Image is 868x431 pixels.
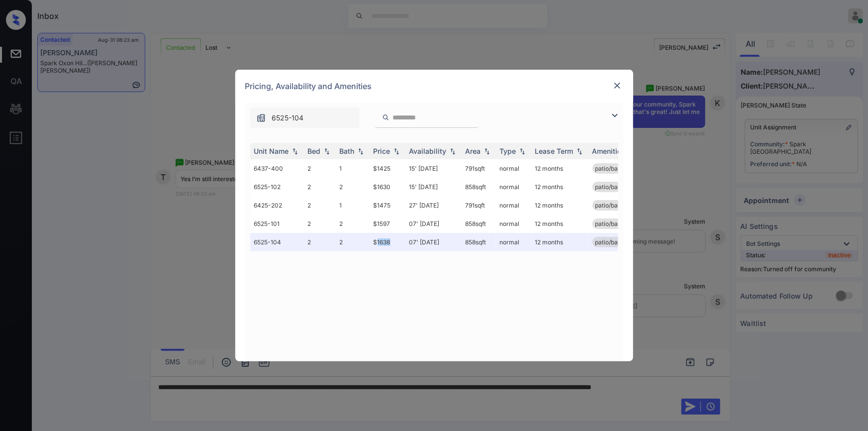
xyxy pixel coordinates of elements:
[304,196,336,215] td: 2
[235,70,633,103] div: Pricing, Availability and Amenities
[256,113,266,123] img: icon-zuma
[462,159,496,178] td: 791 sqft
[250,159,304,178] td: 6437-400
[595,202,634,209] span: patio/balcony
[496,159,531,178] td: normal
[370,178,405,196] td: $1630
[517,148,527,155] img: sorting
[496,215,531,233] td: normal
[272,112,304,123] span: 6525-104
[370,233,405,251] td: $1638
[592,147,626,155] div: Amenities
[336,233,370,251] td: 2
[304,233,336,251] td: 2
[405,159,462,178] td: 15' [DATE]
[250,233,304,251] td: 6525-104
[595,238,634,246] span: patio/balcony
[304,159,336,178] td: 2
[304,178,336,196] td: 2
[370,215,405,233] td: $1597
[496,233,531,251] td: normal
[336,196,370,215] td: 1
[356,148,366,155] img: sorting
[336,178,370,196] td: 2
[370,159,405,178] td: $1425
[250,178,304,196] td: 6525-102
[250,215,304,233] td: 6525-101
[405,196,462,215] td: 27' [DATE]
[531,159,588,178] td: 12 months
[462,178,496,196] td: 858 sqft
[496,196,531,215] td: normal
[482,148,492,155] img: sorting
[254,147,289,155] div: Unit Name
[612,81,622,91] img: close
[595,165,634,172] span: patio/balcony
[531,178,588,196] td: 12 months
[340,147,355,155] div: Bath
[250,196,304,215] td: 6425-202
[595,183,634,191] span: patio/balcony
[496,178,531,196] td: normal
[290,148,300,155] img: sorting
[382,113,389,122] img: icon-zuma
[336,215,370,233] td: 2
[304,215,336,233] td: 2
[531,196,588,215] td: 12 months
[405,215,462,233] td: 07' [DATE]
[462,233,496,251] td: 858 sqft
[374,147,390,155] div: Price
[575,148,584,155] img: sorting
[462,215,496,233] td: 858 sqft
[391,148,401,155] img: sorting
[322,148,332,155] img: sorting
[405,178,462,196] td: 15' [DATE]
[500,147,516,155] div: Type
[409,147,447,155] div: Availability
[462,196,496,215] td: 791 sqft
[531,215,588,233] td: 12 months
[535,147,574,155] div: Lease Term
[336,159,370,178] td: 1
[370,196,405,215] td: $1475
[308,147,321,155] div: Bed
[405,233,462,251] td: 07' [DATE]
[531,233,588,251] td: 12 months
[595,220,634,227] span: patio/balcony
[448,148,458,155] img: sorting
[609,109,621,121] img: icon-zuma
[466,147,481,155] div: Area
